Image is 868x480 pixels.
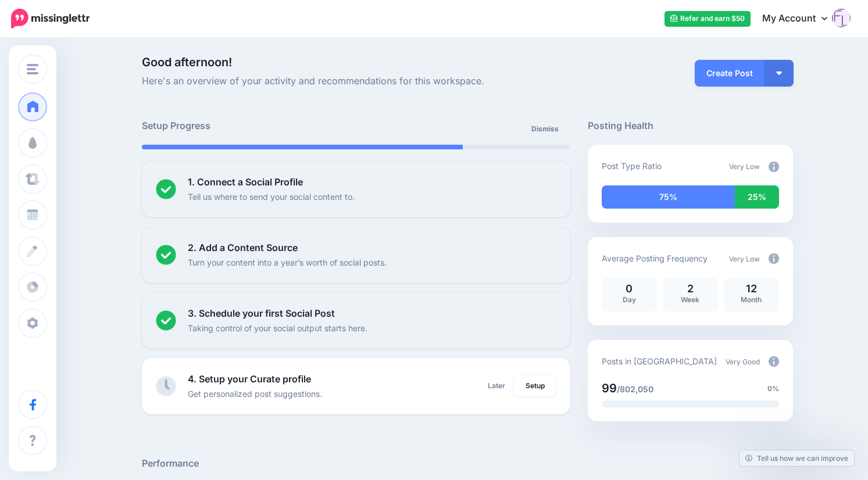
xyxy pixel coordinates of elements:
a: Refer and earn $50 [665,11,751,27]
img: arrow-down-white.png [776,71,782,75]
span: Very Low [729,162,760,171]
span: Very Low [729,255,760,263]
h5: Performance [142,456,793,471]
img: info-circle-grey.png [769,162,779,172]
img: checked-circle.png [156,179,176,199]
span: /802,050 [617,384,653,394]
p: Post Type Ratio [602,159,662,173]
h5: Setup Progress [142,119,356,133]
a: My Account [751,5,851,33]
p: Taking control of your social output starts here. [188,321,367,335]
div: 75% of your posts in the last 30 days have been from Drip Campaigns [602,185,735,209]
span: 99 [602,381,617,395]
img: Missinglettr [11,9,90,28]
p: Average Posting Frequency [602,252,708,265]
span: Week [681,295,699,304]
p: Posts in [GEOGRAPHIC_DATA] [602,354,717,368]
a: Tell us how we can improve [740,450,854,466]
p: Turn your content into a year’s worth of social posts. [188,256,387,269]
p: 2 [669,284,712,294]
img: menu.png [27,64,38,74]
span: Day [623,295,636,304]
p: 12 [730,284,773,294]
span: Month [741,295,762,304]
div: 25% of your posts in the last 30 days were manually created (i.e. were not from Drip Campaigns or... [735,185,779,209]
a: Later [481,375,512,396]
span: 0% [767,383,779,395]
b: 3. Schedule your first Social Post [188,307,335,319]
p: Tell us where to send your social content to. [188,190,355,203]
img: checked-circle.png [156,245,176,265]
span: Good afternoon! [142,55,232,69]
a: Setup [514,375,556,396]
img: info-circle-grey.png [769,356,779,367]
img: clock-grey.png [156,376,176,396]
a: Create Post [695,60,765,87]
b: 4. Setup your Curate profile [188,373,311,385]
a: Dismiss [524,119,566,139]
b: 2. Add a Content Source [188,242,298,253]
span: Here's an overview of your activity and recommendations for this workspace. [142,74,570,89]
h5: Posting Health [588,119,793,133]
span: Very Good [726,357,760,366]
img: info-circle-grey.png [769,253,779,264]
img: checked-circle.png [156,310,176,331]
p: 0 [608,284,651,294]
p: Get personalized post suggestions. [188,387,322,400]
b: 1. Connect a Social Profile [188,176,303,188]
